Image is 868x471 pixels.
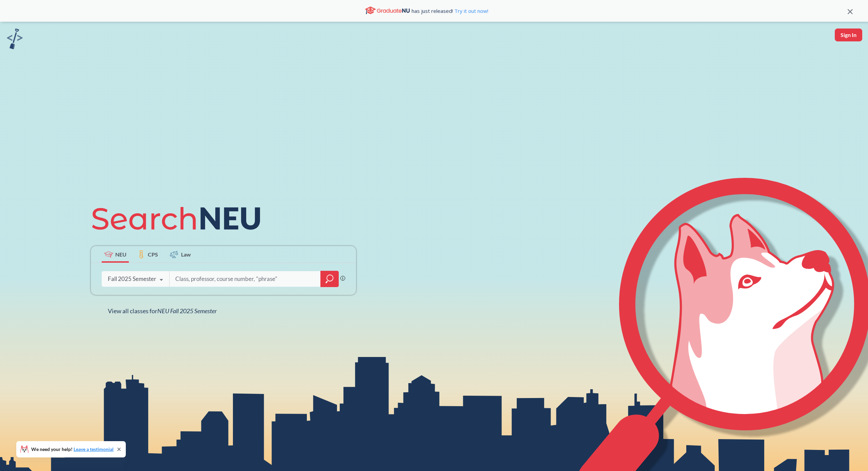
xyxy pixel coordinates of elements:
div: Fall 2025 Semester [108,275,156,283]
span: View all classes for [108,307,217,315]
a: Leave a testimonial [74,446,114,452]
a: Try it out now! [453,7,488,14]
span: Law [181,250,191,258]
div: magnifying glass [320,271,339,287]
span: NEU Fall 2025 Semester [157,307,217,315]
span: has just released! [412,7,488,15]
img: sandbox logo [7,29,23,49]
button: Sign In [835,29,862,41]
span: CPS [148,250,158,258]
a: sandbox logo [7,29,23,51]
svg: magnifying glass [325,274,334,284]
span: We need your help! [31,447,114,452]
span: NEU [115,250,126,258]
input: Class, professor, course number, "phrase" [175,272,316,286]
